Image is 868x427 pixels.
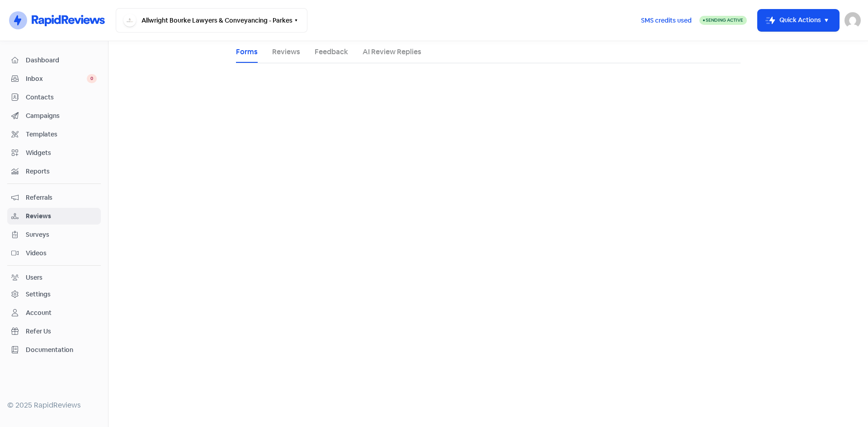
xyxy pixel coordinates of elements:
[26,56,97,65] span: Dashboard
[116,8,307,33] button: Allwright Bourke Lawyers & Conveyancing - Parkes
[363,47,421,57] a: AI Review Replies
[26,193,97,202] span: Referrals
[26,148,97,158] span: Widgets
[7,305,101,321] a: Account
[26,211,97,221] span: Reviews
[7,52,101,69] a: Dashboard
[7,323,101,340] a: Refer Us
[633,15,699,24] a: SMS credits used
[641,16,692,25] span: SMS credits used
[26,249,97,258] span: Videos
[26,345,97,355] span: Documentation
[7,269,101,286] a: Users
[7,400,101,411] div: © 2025 RapidReviews
[7,145,101,161] a: Widgets
[7,342,101,358] a: Documentation
[26,230,97,239] span: Surveys
[7,245,101,262] a: Videos
[315,47,348,57] a: Feedback
[7,286,101,303] a: Settings
[7,208,101,225] a: Reviews
[758,9,839,31] button: Quick Actions
[7,189,101,206] a: Referrals
[7,108,101,124] a: Campaigns
[7,163,101,180] a: Reports
[7,226,101,243] a: Surveys
[26,308,52,318] div: Account
[26,273,42,282] div: Users
[699,15,747,26] a: Sending Active
[26,111,97,121] span: Campaigns
[87,74,97,83] span: 0
[26,130,97,139] span: Templates
[844,12,861,28] img: User
[26,290,51,299] div: Settings
[26,167,97,176] span: Reports
[7,126,101,143] a: Templates
[7,70,101,87] a: Inbox 0
[7,89,101,106] a: Contacts
[236,47,258,57] a: Forms
[26,327,97,336] span: Refer Us
[272,47,300,57] a: Reviews
[26,93,97,102] span: Contacts
[26,74,87,84] span: Inbox
[706,17,743,23] span: Sending Active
